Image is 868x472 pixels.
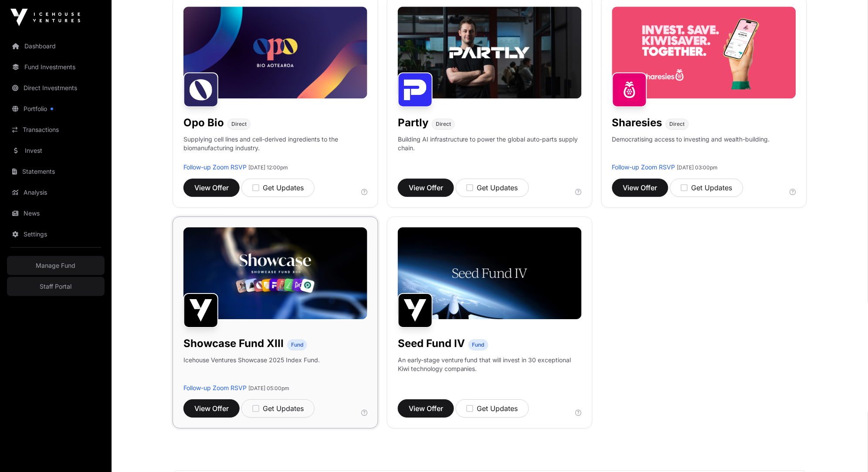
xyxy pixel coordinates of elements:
[398,399,454,418] button: View Offer
[7,141,105,160] a: Invest
[398,179,454,197] button: View Offer
[194,403,229,414] span: View Offer
[456,179,529,197] button: Get Updates
[681,182,732,193] div: Get Updates
[612,116,662,130] h1: Sharesies
[824,430,868,472] iframe: Chat Widget
[183,7,367,98] img: Opo-Bio-Banner.jpg
[7,204,105,223] a: News
[7,183,105,202] a: Analysis
[241,179,315,197] button: Get Updates
[183,163,247,171] a: Follow-up Zoom RSVP
[252,182,304,193] div: Get Updates
[183,399,240,418] button: View Offer
[291,341,303,348] span: Fund
[677,164,718,171] span: [DATE] 03:00pm
[612,163,675,171] a: Follow-up Zoom RSVP
[612,72,647,107] img: Sharesies
[398,293,433,328] img: Seed Fund IV
[183,293,218,328] img: Showcase Fund XIII
[7,256,105,275] a: Manage Fund
[183,356,320,364] p: Icehouse Ventures Showcase 2025 Index Fund.
[398,135,582,163] p: Building AI infrastructure to power the global auto-parts supply chain.
[7,99,105,118] a: Portfolio
[623,182,658,193] span: View Offer
[398,72,433,107] img: Partly
[456,399,529,418] button: Get Updates
[7,78,105,98] a: Direct Investments
[7,225,105,244] a: Settings
[398,227,582,319] img: Seed-Fund-4_Banner.jpg
[183,135,367,152] p: Supplying cell lines and cell-derived ingredients to the biomanufacturing industry.
[183,337,284,351] h1: Showcase Fund XIII
[252,403,304,414] div: Get Updates
[612,179,668,197] button: View Offer
[472,341,485,348] span: Fund
[612,135,770,163] p: Democratising access to investing and wealth-building.
[398,7,582,98] img: Partly-Banner.jpg
[7,37,105,56] a: Dashboard
[467,182,518,193] div: Get Updates
[10,9,80,26] img: Icehouse Ventures Logo
[467,403,518,414] div: Get Updates
[398,356,582,373] p: An early-stage venture fund that will invest in 30 exceptional Kiwi technology companies.
[7,162,105,181] a: Statements
[248,164,288,171] span: [DATE] 12:00pm
[398,116,428,130] h1: Partly
[183,72,218,107] img: Opo Bio
[183,227,367,319] img: Showcase-Fund-Banner-1.jpg
[183,384,247,391] a: Follow-up Zoom RSVP
[241,399,315,418] button: Get Updates
[409,182,443,193] span: View Offer
[398,337,465,351] h1: Seed Fund IV
[194,182,229,193] span: View Offer
[7,277,105,296] a: Staff Portal
[231,121,247,128] span: Direct
[7,57,105,77] a: Fund Investments
[670,121,685,128] span: Direct
[248,385,289,391] span: [DATE] 05:00pm
[183,116,224,130] h1: Opo Bio
[612,7,796,98] img: Sharesies-Banner.jpg
[7,120,105,139] a: Transactions
[183,179,240,197] button: View Offer
[436,121,451,128] span: Direct
[409,403,443,414] span: View Offer
[670,179,743,197] button: Get Updates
